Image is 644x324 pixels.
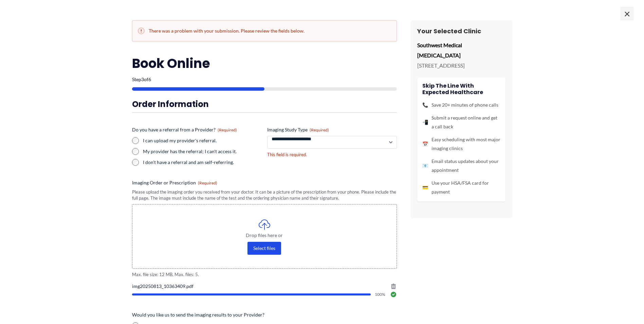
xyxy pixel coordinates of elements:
[218,127,237,132] span: (Required)
[310,127,329,132] span: (Required)
[422,101,428,109] span: 📞
[422,183,428,192] span: 💳
[417,60,505,71] p: [STREET_ADDRESS]
[132,99,397,109] h3: Order Information
[132,283,397,290] span: img20250813_10363409.pdf
[417,27,505,35] h3: Your Selected Clinic
[132,55,397,72] h2: Book Online
[422,135,500,153] li: Easy scheduling with most major imaging clinics
[143,159,262,166] label: I don't have a referral and am self-referring.
[422,113,500,131] li: Submit a request online and get a call back
[143,148,262,155] label: My provider has the referral; I can't access it.
[141,76,144,82] span: 3
[267,126,397,133] label: Imaging Study Type
[422,83,500,95] h4: Skip the line with Expected Healthcare
[417,40,505,60] p: Southwest Medical [MEDICAL_DATA]
[422,157,500,175] li: Email status updates about your appointment
[132,311,264,318] legend: Would you like us to send the imaging results to your Provider?
[422,118,428,127] span: 📲
[375,292,386,296] span: 100%
[138,28,391,34] h2: There was a problem with your submission. Please review the fields below.
[267,151,397,158] div: This field is required.
[143,137,262,144] label: I can upload my provider's referral.
[132,126,237,133] legend: Do you have a referral from a Provider?
[422,179,500,196] li: Use your HSA/FSA card for payment
[422,101,500,109] li: Save 20+ minutes of phone calls
[247,242,281,255] button: select files, imaging order or prescription (required)
[148,76,151,82] span: 6
[146,233,383,238] span: Drop files here or
[132,179,397,186] label: Imaging Order or Prescription
[132,77,397,82] p: Step of
[132,189,397,201] div: Please upload the imaging order you received from your doctor. It can be a picture of the prescri...
[620,7,634,20] span: ×
[132,271,397,278] span: Max. file size: 12 MB, Max. files: 5.
[422,161,428,170] span: 📧
[422,140,428,148] span: 📅
[198,180,217,185] span: (Required)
